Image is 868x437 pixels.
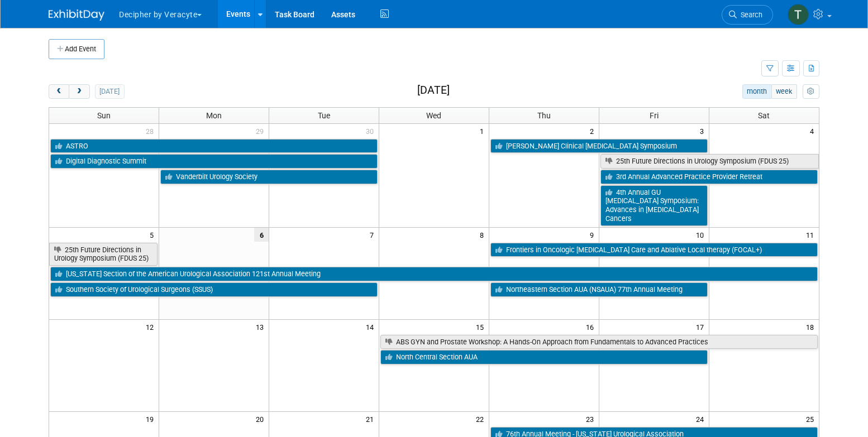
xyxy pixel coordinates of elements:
h2: [DATE] [417,84,450,97]
span: 3 [699,124,709,138]
button: Add Event [49,39,104,59]
button: month [742,84,772,99]
span: 1 [479,124,489,138]
a: North Central Section AUA [380,350,708,364]
a: Vanderbilt Urology Society [160,170,378,184]
span: 10 [695,228,709,242]
span: 6 [254,228,269,242]
span: 16 [585,320,599,334]
span: 4 [809,124,819,138]
a: Northeastern Section AUA (NSAUA) 77th Annual Meeting [490,282,708,297]
span: 12 [145,320,159,334]
span: 2 [589,124,599,138]
a: [US_STATE] Section of the American Urological Association 121st Annual Meeting [50,267,818,281]
span: 25 [805,412,819,426]
a: Search [722,5,773,25]
span: 13 [255,320,269,334]
button: next [69,84,89,99]
span: 19 [145,412,159,426]
span: 29 [255,124,269,138]
span: 24 [695,412,709,426]
button: myCustomButton [803,84,819,99]
span: 28 [145,124,159,138]
span: 5 [149,228,159,242]
span: 11 [805,228,819,242]
a: ASTRO [50,139,378,153]
a: Southern Society of Urological Surgeons (SSUS) [50,282,378,297]
a: Digital Diagnostic Summit [50,154,378,169]
span: 7 [369,228,379,242]
span: Wed [426,111,441,120]
span: 8 [479,228,489,242]
a: 25th Future Directions in Urology Symposium (FDUS 25) [49,243,158,266]
span: Thu [537,111,551,120]
img: Tony Alvarado [788,4,809,25]
a: ABS GYN and Prostate Workshop: A Hands-On Approach from Fundamentals to Advanced Practices [380,335,818,349]
span: 22 [475,412,489,426]
a: 3rd Annual Advanced Practice Provider Retreat [600,170,818,184]
span: Search [737,11,762,19]
span: 23 [585,412,599,426]
span: Mon [206,111,222,120]
a: 25th Future Directions in Urology Symposium (FDUS 25) [600,154,819,169]
span: 9 [589,228,599,242]
span: Fri [650,111,659,120]
i: Personalize Calendar [807,88,814,95]
span: Sun [97,111,111,120]
span: 18 [805,320,819,334]
a: [PERSON_NAME] Clinical [MEDICAL_DATA] Symposium [490,139,708,153]
button: prev [49,84,69,99]
span: 20 [255,412,269,426]
span: Sat [758,111,770,120]
span: 17 [695,320,709,334]
button: [DATE] [95,84,125,99]
span: 14 [365,320,379,334]
span: 30 [365,124,379,138]
button: week [771,84,797,99]
span: 21 [365,412,379,426]
a: Frontiers in Oncologic [MEDICAL_DATA] Care and Ablative Local therapy (FOCAL+) [490,243,818,257]
a: 4th Annual GU [MEDICAL_DATA] Symposium: Advances in [MEDICAL_DATA] Cancers [600,185,708,226]
span: 15 [475,320,489,334]
span: Tue [318,111,330,120]
img: ExhibitDay [49,9,104,21]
